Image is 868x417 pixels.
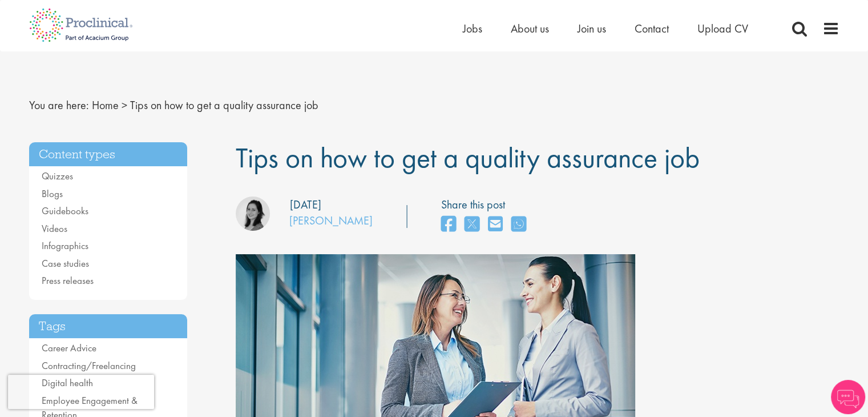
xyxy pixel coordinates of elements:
[42,359,136,372] a: Contracting/Freelancing
[29,98,89,113] span: You are here:
[831,380,865,414] img: Chatbot
[42,342,96,354] a: Career Advice
[42,222,67,235] a: Videos
[465,212,479,237] a: share on twitter
[441,197,532,213] label: Share this post
[441,212,456,237] a: share on facebook
[289,213,373,228] a: [PERSON_NAME]
[29,142,188,167] h3: Content types
[130,98,318,113] span: Tips on how to get a quality assurance job
[42,170,73,182] a: Quizzes
[236,197,270,231] img: Monique Ellis
[42,187,63,200] a: Blogs
[42,239,88,252] a: Infographics
[42,274,94,287] a: Press releases
[236,139,700,176] span: Tips on how to get a quality assurance job
[122,98,127,113] span: >
[488,212,503,237] a: share on email
[42,257,89,270] a: Case studies
[635,21,669,36] a: Contact
[42,205,88,217] a: Guidebooks
[8,375,154,409] iframe: reCAPTCHA
[578,21,606,36] a: Join us
[697,21,748,36] a: Upload CV
[463,21,482,36] a: Jobs
[92,98,119,113] a: breadcrumb link
[511,212,526,237] a: share on whats app
[290,197,321,213] div: [DATE]
[29,314,188,339] h3: Tags
[511,21,549,36] a: About us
